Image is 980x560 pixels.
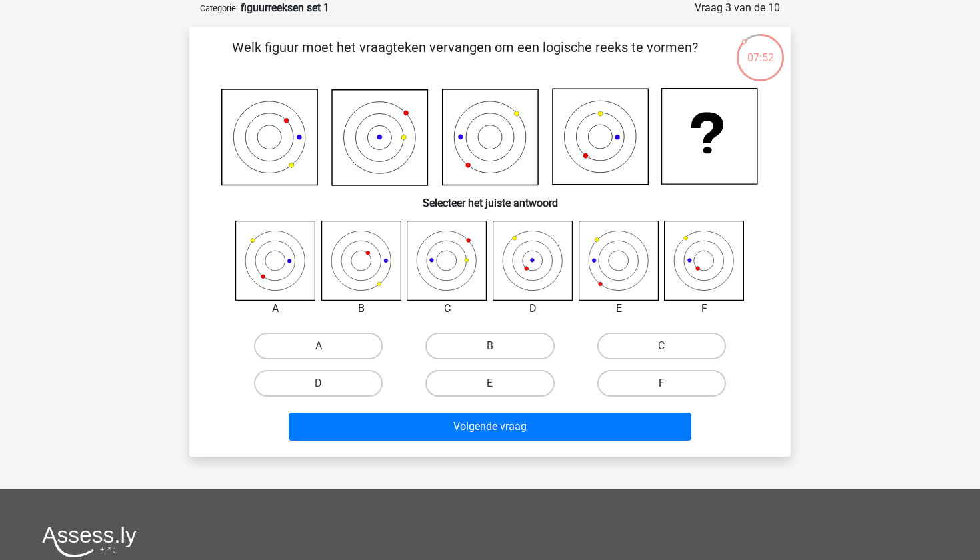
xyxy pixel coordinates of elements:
label: B [425,333,554,359]
div: 07:52 [735,33,785,66]
label: F [597,370,726,397]
label: E [425,370,554,397]
p: Welk figuur moet het vraagteken vervangen om een logische reeks te vormen? [211,37,719,77]
small: Categorie: [200,3,238,13]
label: A [254,333,383,359]
div: E [569,301,669,317]
div: B [311,301,412,317]
button: Volgende vraag [289,413,692,441]
label: D [254,370,383,397]
img: Assessly logo [42,526,137,557]
div: A [225,301,326,317]
strong: figuurreeksen set 1 [241,1,329,14]
div: C [397,301,497,317]
div: F [654,301,755,317]
div: D [483,301,583,317]
label: C [597,333,726,359]
h6: Selecteer het juiste antwoord [211,186,769,209]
